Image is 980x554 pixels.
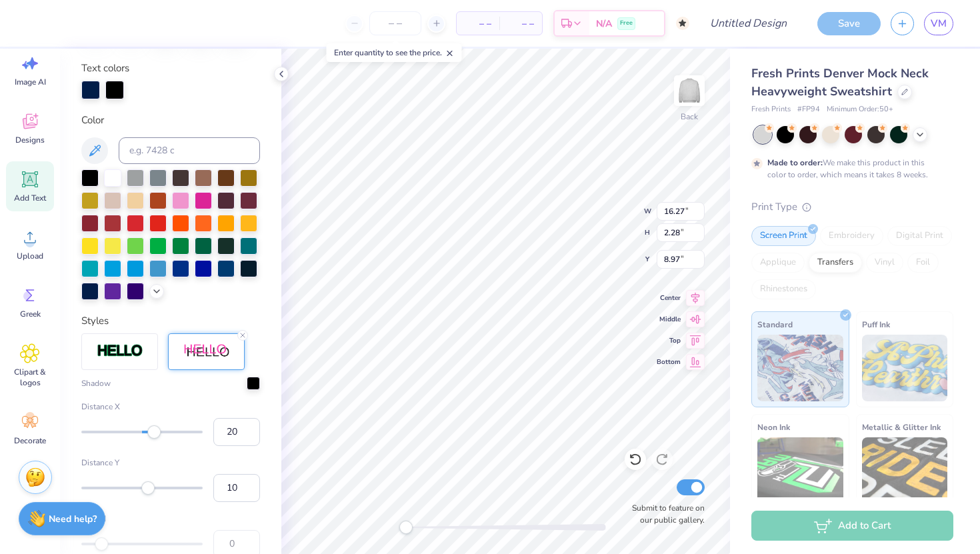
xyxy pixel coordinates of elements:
span: Top [657,335,681,346]
label: Distance X [81,401,260,413]
strong: Need help? [49,513,97,525]
span: Clipart & logos [8,367,52,388]
span: – – [465,17,491,31]
span: Middle [657,314,681,325]
span: Bottom [657,357,681,367]
span: Center [657,293,681,303]
img: Standard [757,335,843,401]
div: Print Type [751,199,953,215]
img: Stroke [97,343,143,359]
span: # FP94 [797,104,820,115]
div: Accessibility label [95,537,108,551]
span: Metallic & Glitter Ink [862,420,941,434]
div: Digital Print [887,226,952,246]
span: N/A [596,17,612,31]
div: Accessibility label [147,425,161,439]
span: Minimum Order: 50 + [827,104,893,115]
div: Embroidery [820,226,883,246]
label: Submit to feature on our public gallery. [625,502,705,526]
span: Fresh Prints [751,104,791,115]
label: Text colors [81,61,129,76]
strong: Made to order: [767,157,823,168]
div: Foil [907,253,939,273]
span: Puff Ink [862,317,890,331]
img: Neon Ink [757,437,843,504]
img: Metallic & Glitter Ink [862,437,948,504]
div: Rhinestones [751,279,816,299]
img: Shadow [183,343,230,360]
div: We make this product in this color to order, which means it takes 8 weeks. [767,157,931,181]
label: Distance Y [81,457,260,469]
span: Standard [757,317,793,331]
span: Add Text [14,193,46,203]
input: Untitled Design [699,10,797,37]
span: Free [620,19,633,28]
span: Image AI [15,77,46,87]
span: Neon Ink [757,420,790,434]
img: Back [676,77,703,104]
label: Color [81,113,260,128]
div: Enter quantity to see the price. [327,43,462,62]
label: Shadow [81,377,111,389]
span: Fresh Prints Denver Mock Neck Heavyweight Sweatshirt [751,65,929,99]
label: Styles [81,313,109,329]
input: – – [369,11,421,35]
div: Accessibility label [399,521,413,534]
span: – – [507,17,534,31]
div: Transfers [809,253,862,273]
label: Spread [81,513,260,525]
span: Upload [17,251,43,261]
span: VM [931,16,947,31]
img: Puff Ink [862,335,948,401]
div: Back [681,111,698,123]
div: Accessibility label [141,481,155,495]
div: Applique [751,253,805,273]
a: VM [924,12,953,35]
div: Vinyl [866,253,903,273]
span: Greek [20,309,41,319]
input: e.g. 7428 c [119,137,260,164]
span: Designs [15,135,45,145]
div: Screen Print [751,226,816,246]
span: Decorate [14,435,46,446]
